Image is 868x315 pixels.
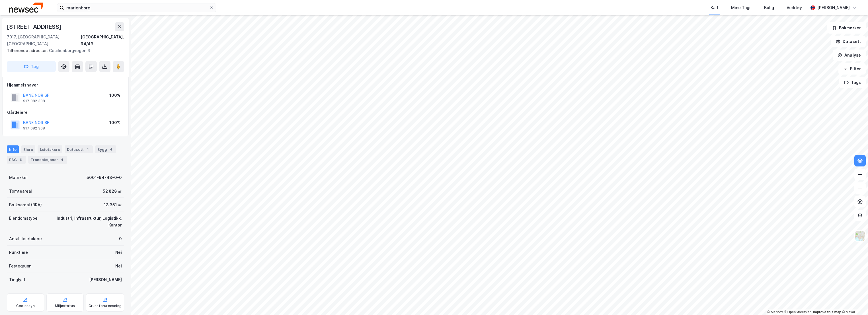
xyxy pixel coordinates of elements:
[9,3,43,13] img: newsec-logo.f6e21ccffca1b3a03d2d.png
[817,4,850,11] div: [PERSON_NAME]
[115,263,122,269] div: Nei
[7,34,81,47] div: 7017, [GEOGRAPHIC_DATA], [GEOGRAPHIC_DATA]
[109,119,120,126] div: 100%
[23,126,45,131] div: 917 082 308
[9,263,31,269] div: Festegrunn
[7,145,19,153] div: Info
[731,4,752,11] div: Mine Tags
[7,48,49,53] span: Tilhørende adresser:
[764,4,774,11] div: Bolig
[7,61,56,72] button: Tag
[767,310,783,314] a: Mapbox
[838,63,866,75] button: Filter
[831,36,866,47] button: Datasett
[103,188,122,195] div: 52 828 ㎡
[28,156,67,164] div: Transaksjoner
[813,310,841,314] a: Improve this map
[59,157,65,162] div: 4
[7,22,63,31] div: [STREET_ADDRESS]
[9,201,42,208] div: Bruksareal (BRA)
[65,145,93,153] div: Datasett
[827,22,866,34] button: Bokmerker
[64,3,209,12] input: Søk på adresse, matrikkel, gårdeiere, leietakere eller personer
[7,47,120,54] div: Cecilienborgvegen 6
[840,288,868,315] div: Kontrollprogram for chat
[38,145,62,153] div: Leietakere
[115,249,122,256] div: Nei
[9,188,32,195] div: Tomteareal
[104,201,122,208] div: 13 351 ㎡
[18,157,24,162] div: 8
[711,4,719,11] div: Kart
[9,249,28,256] div: Punktleie
[109,92,120,99] div: 100%
[95,145,116,153] div: Bygg
[833,50,866,61] button: Analyse
[7,82,124,88] div: Hjemmelshaver
[839,77,866,88] button: Tags
[44,215,122,228] div: Industri, Infrastruktur, Logistikk, Kontor
[9,276,25,283] div: Tinglyst
[9,174,28,181] div: Matrikkel
[16,304,35,308] div: Geoinnsyn
[855,230,865,241] img: Z
[89,304,122,308] div: Grunnforurensning
[9,235,42,242] div: Antall leietakere
[7,156,26,164] div: ESG
[21,145,35,153] div: Eiere
[108,147,114,152] div: 4
[55,304,75,308] div: Miljøstatus
[784,310,812,314] a: OpenStreetMap
[787,4,802,11] div: Verktøy
[119,235,122,242] div: 0
[85,147,91,152] div: 1
[840,288,868,315] iframe: Chat Widget
[9,215,38,222] div: Eiendomstype
[87,174,122,181] div: 5001-94-43-0-0
[81,34,124,47] div: [GEOGRAPHIC_DATA], 94/43
[23,99,45,103] div: 917 082 308
[89,276,122,283] div: [PERSON_NAME]
[7,109,124,116] div: Gårdeiere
